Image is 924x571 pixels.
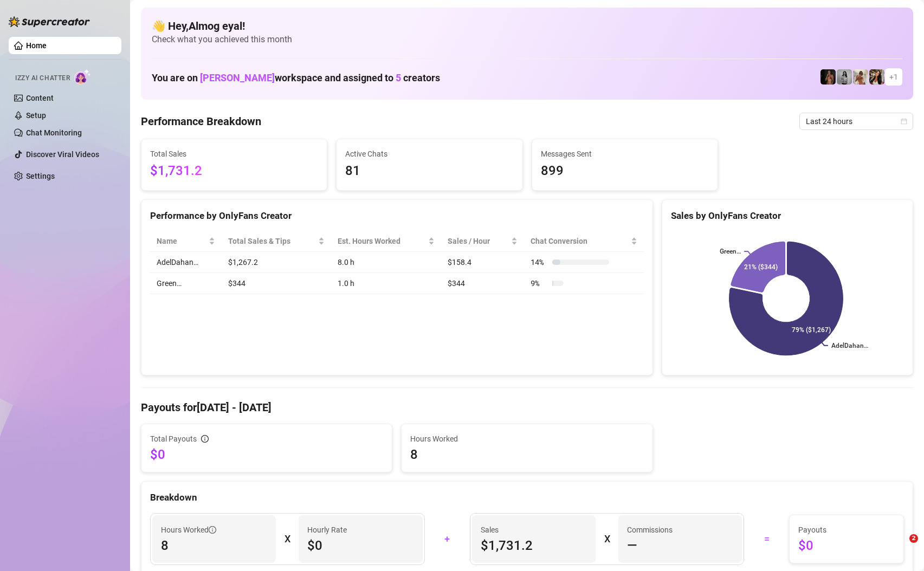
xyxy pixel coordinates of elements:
td: Green… [150,273,222,294]
iframe: Intercom live chat [887,534,913,560]
td: $344 [222,273,331,294]
span: calendar [901,118,907,125]
a: Home [26,41,47,50]
div: X [285,530,290,548]
span: Total Payouts [150,433,197,445]
img: A [837,69,852,85]
img: AdelDahan [869,69,884,85]
td: 8.0 h [331,252,441,273]
img: logo-BBDzfeDw.svg [9,16,90,27]
span: — [627,537,637,554]
span: 5 [396,72,401,83]
span: 9 % [531,277,548,289]
img: the_bohema [820,69,836,85]
span: Sales [481,524,587,536]
span: Check what you achieved this month [152,34,902,46]
a: Setup [26,111,46,120]
th: Total Sales & Tips [222,231,331,252]
span: Hours Worked [410,433,643,445]
th: Name [150,231,222,252]
th: Chat Conversion [524,231,643,252]
span: Active Chats [345,148,513,160]
span: 14 % [531,256,548,268]
div: + [431,530,463,548]
span: 2 [909,534,918,543]
span: $1,731.2 [150,161,318,181]
span: Last 24 hours [806,113,907,129]
span: 8 [410,446,643,463]
span: $0 [798,537,895,554]
span: Total Sales [150,148,318,160]
td: 1.0 h [331,273,441,294]
div: Performance by OnlyFans Creator [150,209,644,223]
span: 8 [161,537,267,554]
article: Commissions [627,524,673,536]
td: AdelDahan… [150,252,222,273]
h1: You are on workspace and assigned to creators [152,72,440,84]
span: info-circle [201,435,209,443]
span: Messages Sent [541,148,709,160]
img: Green [853,69,868,85]
span: Payouts [798,524,895,536]
a: Content [26,94,54,102]
span: $0 [150,446,383,463]
td: $158.4 [441,252,525,273]
div: Sales by OnlyFans Creator [671,209,904,223]
article: Hourly Rate [307,524,347,536]
text: Green… [720,248,741,255]
h4: Payouts for [DATE] - [DATE] [141,400,913,415]
span: + 1 [889,71,898,83]
span: Sales / Hour [448,235,509,247]
span: 81 [345,161,513,181]
h4: Performance Breakdown [141,114,261,129]
a: Discover Viral Videos [26,150,99,159]
span: [PERSON_NAME] [200,72,275,83]
h4: 👋 Hey, Almog eyal ! [152,18,902,34]
a: Settings [26,172,55,180]
span: Name [157,235,206,247]
div: Est. Hours Worked [338,235,426,247]
img: AI Chatter [74,69,91,85]
span: 899 [541,161,709,181]
td: $344 [441,273,525,294]
span: Izzy AI Chatter [15,73,70,83]
span: Hours Worked [161,524,216,536]
span: Total Sales & Tips [228,235,316,247]
div: = [751,530,783,548]
span: $0 [307,537,413,554]
text: AdelDahan… [831,342,868,349]
div: X [604,530,610,548]
div: Breakdown [150,490,904,505]
a: Chat Monitoring [26,128,82,137]
span: Chat Conversion [531,235,628,247]
th: Sales / Hour [441,231,525,252]
span: info-circle [209,526,216,534]
span: $1,731.2 [481,537,587,554]
td: $1,267.2 [222,252,331,273]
